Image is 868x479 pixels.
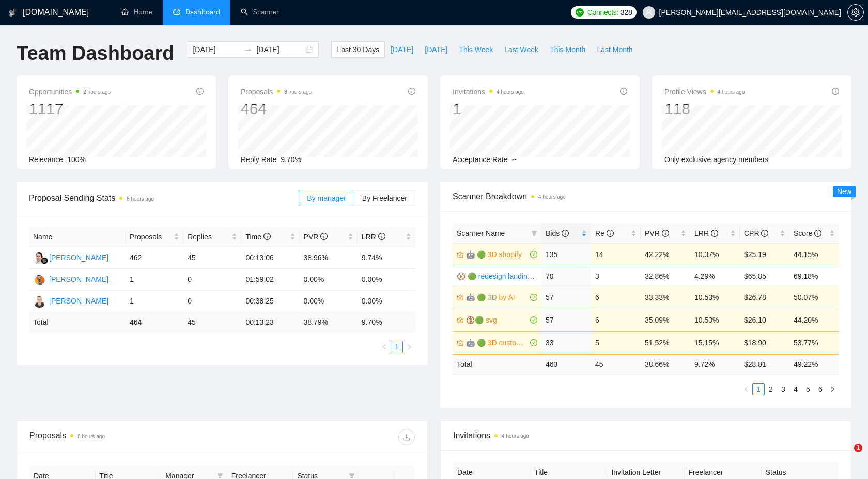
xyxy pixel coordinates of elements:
span: [DATE] [425,44,447,55]
span: PVR [645,229,669,237]
td: 50.07% [789,286,839,309]
span: filter [349,473,355,479]
span: Re [595,229,614,237]
td: 0.00% [300,291,358,312]
td: 14 [591,243,641,266]
button: Last Week [499,41,544,58]
span: info-circle [320,233,328,240]
td: 38.79 % [300,312,358,332]
td: 6 [591,309,641,331]
td: 9.70 % [358,312,415,332]
span: info-circle [761,230,768,237]
td: 4.29% [690,266,740,286]
span: filter [529,226,539,241]
img: AM [33,295,46,308]
div: [PERSON_NAME] [49,252,109,263]
td: 57 [541,286,591,309]
li: 1 [752,383,765,395]
span: info-circle [620,88,627,95]
td: 10.53% [690,309,740,331]
span: Reply Rate [241,155,276,164]
span: 328 [621,7,632,18]
span: right [830,386,836,392]
th: Name [29,227,126,247]
td: 462 [126,247,183,269]
span: check-circle [530,339,537,346]
span: Scanner Breakdown [453,190,839,203]
span: Last 30 Days [337,44,379,55]
span: to [244,45,252,54]
span: crown [457,294,464,301]
a: 4 [790,384,801,395]
img: MK [33,251,46,264]
td: 38.96% [300,247,358,269]
td: 70 [541,266,591,286]
span: info-circle [263,233,271,240]
th: Replies [183,227,241,247]
a: 1 [391,341,402,353]
span: 100% [67,155,86,164]
td: 44.15% [789,243,839,266]
td: $25.19 [740,243,789,266]
span: info-circle [662,230,669,237]
button: Last 30 Days [331,41,385,58]
td: Total [29,312,126,332]
td: 9.72 % [690,354,740,374]
span: Relevance [29,155,63,164]
time: 8 hours ago [78,434,105,439]
td: 00:13:06 [241,247,299,269]
span: LRR [694,229,718,237]
img: upwork-logo.png [576,8,584,17]
span: Proposals [130,231,172,243]
div: 464 [241,99,312,119]
time: 8 hours ago [127,196,154,202]
span: crown [457,339,464,346]
td: $18.90 [740,331,789,354]
span: info-circle [814,230,822,237]
h1: Team Dashboard [17,41,174,66]
a: 🤖 🟢 3D customizer" | "product customizer" [466,337,528,348]
td: 9.74% [358,247,415,269]
span: right [406,344,412,350]
td: 49.22 % [789,354,839,374]
a: 6 [815,384,826,395]
button: Last Month [591,41,638,58]
a: 🤖 🟢 3D by AI [466,292,528,303]
span: info-circle [711,230,718,237]
td: 5 [591,331,641,354]
a: AM[PERSON_NAME] [33,296,109,305]
time: 8 hours ago [284,89,312,95]
td: 38.66 % [641,354,690,374]
img: gigradar-bm.png [41,257,48,264]
td: 1 [126,269,183,291]
a: setting [847,8,864,17]
td: 53.77% [789,331,839,354]
input: Start date [193,44,240,55]
a: 1 [753,384,764,395]
td: 35.09% [641,309,690,331]
span: Invitations [453,86,524,98]
a: 🛞🟢 svg [466,314,528,326]
span: user [645,9,653,16]
span: By Freelancer [362,194,407,202]
span: left [381,344,388,350]
div: [PERSON_NAME] [49,274,109,285]
th: Proposals [126,227,183,247]
td: 463 [541,354,591,374]
td: 33.33% [641,286,690,309]
span: download [399,433,414,441]
li: Previous Page [378,341,391,353]
li: Previous Page [740,383,752,395]
span: 9.70% [281,155,301,164]
time: 4 hours ago [497,89,524,95]
span: dashboard [173,8,180,15]
li: 6 [814,383,827,395]
div: Proposals [29,429,222,445]
span: By manager [307,194,346,202]
div: 118 [664,99,745,119]
td: 32.86% [641,266,690,286]
span: Acceptance Rate [453,155,508,164]
td: 1 [126,291,183,312]
td: 51.52% [641,331,690,354]
td: 57 [541,309,591,331]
